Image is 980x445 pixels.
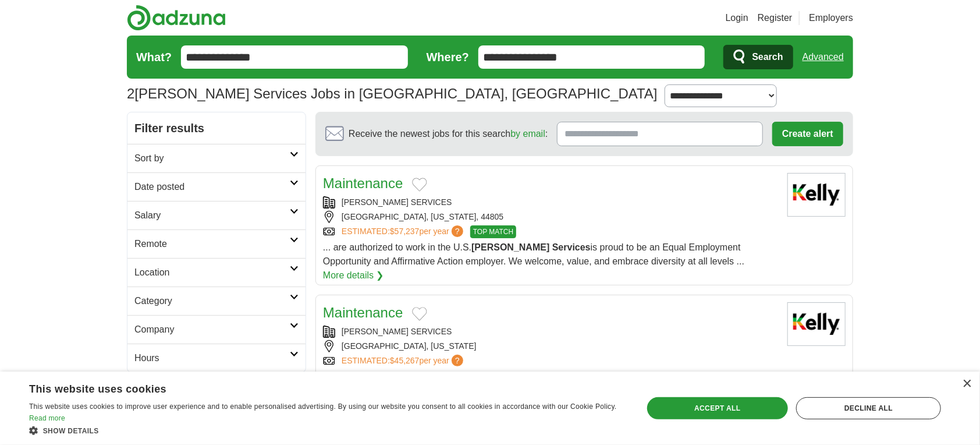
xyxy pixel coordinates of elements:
div: Close [963,380,971,389]
span: Receive the newest jobs for this search : [349,127,548,141]
span: ? [452,355,463,366]
div: Decline all [796,397,941,419]
h2: Category [134,294,290,308]
a: Read more, opens a new window [29,414,65,422]
button: Add to favorite jobs [412,178,427,192]
h1: [PERSON_NAME] Services Jobs in [GEOGRAPHIC_DATA], [GEOGRAPHIC_DATA] [127,86,658,101]
span: TOP MATCH [470,225,516,238]
a: Location [127,258,306,287]
a: Remote [127,229,306,258]
a: Company [127,315,306,344]
a: Sort by [127,144,306,172]
label: What? [136,48,172,66]
a: Hours [127,344,306,372]
h2: Hours [134,351,290,365]
div: Accept all [647,397,789,419]
div: Show details [29,425,624,436]
img: Kelly Services logo [787,173,846,217]
a: Category [127,287,306,315]
a: Salary [127,201,306,229]
h2: Location [134,266,290,280]
h2: Salary [134,209,290,223]
a: ESTIMATED:$45,267per year? [342,355,466,367]
h2: Company [134,323,290,337]
button: Create alert [772,122,843,146]
span: This website uses cookies to improve user experience and to enable personalised advertising. By u... [29,402,617,411]
span: $57,237 [390,227,420,236]
a: Advanced [803,45,844,69]
strong: [PERSON_NAME] [471,242,549,252]
h2: Remote [134,237,290,251]
h2: Filter results [127,112,306,144]
h2: Date posted [134,180,290,194]
span: ... are authorized to work in the U.S. is proud to be an Equal Employment Opportunity and Affirma... [323,242,744,266]
button: Add to favorite jobs [412,307,427,321]
span: 2 [127,83,134,104]
div: [GEOGRAPHIC_DATA], [US_STATE] [323,340,778,352]
label: Where? [427,48,469,66]
a: Maintenance [323,175,403,191]
a: More details ❯ [323,269,384,282]
a: by email [510,129,545,139]
div: This website uses cookies [29,379,595,396]
a: Register [758,11,793,25]
img: Adzuna logo [127,5,226,31]
a: Date posted [127,172,306,201]
a: Employers [809,11,853,25]
a: Login [726,11,748,25]
strong: Services [552,242,591,252]
a: ESTIMATED:$57,237per year? [342,225,466,238]
span: Show details [43,427,99,435]
div: [GEOGRAPHIC_DATA], [US_STATE], 44805 [323,211,778,223]
a: [PERSON_NAME] SERVICES [342,327,452,336]
span: Search [752,45,783,69]
a: [PERSON_NAME] SERVICES [342,197,452,207]
span: $45,267 [390,356,420,365]
h2: Sort by [134,151,290,165]
img: Kelly Services logo [787,302,846,346]
span: ? [452,225,463,237]
a: Maintenance [323,305,403,320]
span: For those who want to keep growing, learning, and evolving. We at [PERSON_NAME]® hear you, and we... [323,371,768,409]
button: Search [723,45,793,69]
